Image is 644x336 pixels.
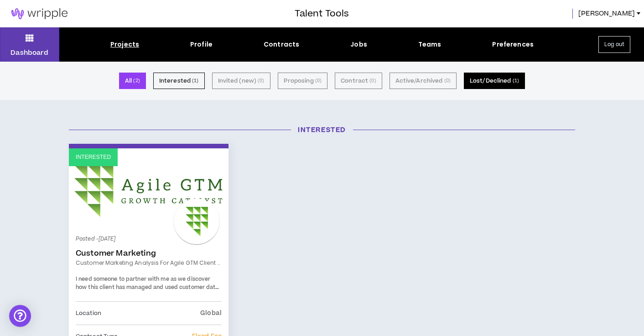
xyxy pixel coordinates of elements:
[335,73,382,89] button: Contract (0)
[264,40,299,49] div: Contracts
[390,73,457,89] button: Active/Archived (0)
[464,73,525,89] button: Lost/Declined (1)
[119,73,146,89] button: All (2)
[10,48,48,58] p: Dashboard
[350,40,367,49] div: Jobs
[76,153,111,162] p: Interested
[153,73,205,89] button: Interested (1)
[513,77,519,85] small: ( 1 )
[76,308,101,318] p: Location
[212,73,270,89] button: Invited (new) (0)
[578,9,635,19] span: [PERSON_NAME]
[9,305,31,327] div: Open Intercom Messenger
[295,7,349,21] h3: Talent Tools
[190,40,213,49] div: Profile
[76,249,222,258] a: Customer Marketing
[133,77,140,85] small: ( 2 )
[258,77,264,85] small: ( 0 )
[76,235,222,243] p: Posted - [DATE]
[315,77,322,85] small: ( 0 )
[192,77,198,85] small: ( 1 )
[444,77,451,85] small: ( 0 )
[418,40,441,49] div: Teams
[278,73,328,89] button: Proposing (0)
[200,308,222,318] p: Global
[492,40,534,49] div: Preferences
[69,148,229,231] a: Interested
[62,125,582,135] h3: Interested
[369,77,376,85] small: ( 0 )
[76,259,222,267] a: Customer Marketing Analysis for Agile GTM Client #1
[598,36,630,53] button: Log out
